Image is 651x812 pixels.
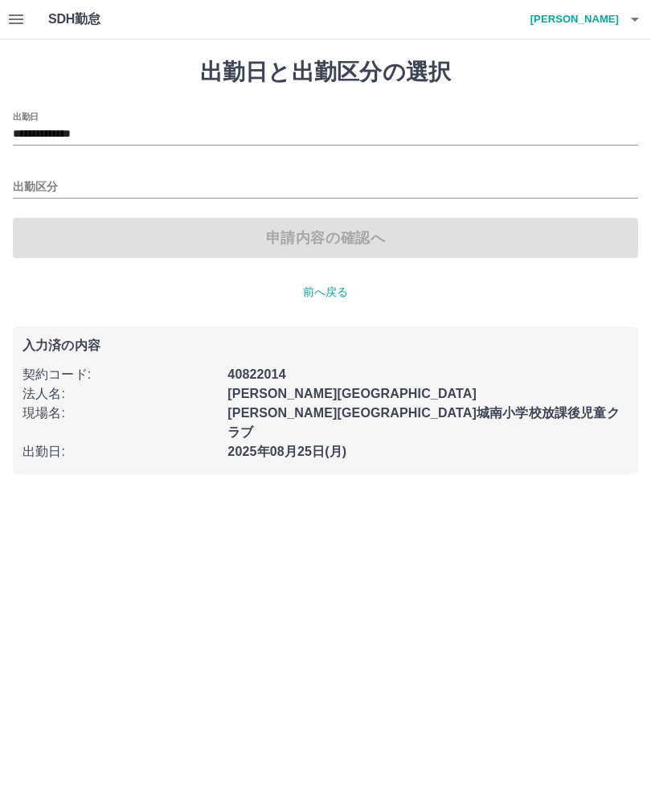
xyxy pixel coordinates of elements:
[23,384,218,404] p: 法人名 :
[227,406,619,439] b: [PERSON_NAME][GEOGRAPHIC_DATA]城南小学校放課後児童クラブ
[23,442,218,461] p: 出勤日 :
[13,284,638,301] p: 前へ戻る
[227,367,285,381] b: 40822014
[13,110,39,122] label: 出勤日
[227,445,346,458] b: 2025年08月25日(月)
[23,404,218,423] p: 現場名 :
[23,365,218,384] p: 契約コード :
[227,387,477,400] b: [PERSON_NAME][GEOGRAPHIC_DATA]
[23,339,628,352] p: 入力済の内容
[13,59,638,86] h1: 出勤日と出勤区分の選択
